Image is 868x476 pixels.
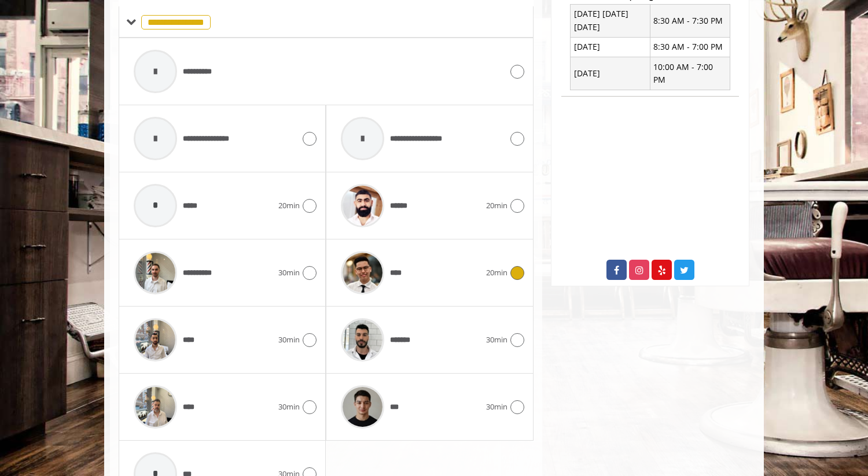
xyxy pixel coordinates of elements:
span: 20min [278,200,300,212]
span: 30min [278,401,300,413]
span: 30min [278,334,300,346]
td: [DATE] [DATE] [DATE] [571,4,650,37]
td: [DATE] [571,57,650,90]
td: [DATE] [571,37,650,57]
span: 20min [486,200,507,212]
span: 30min [486,334,507,346]
td: 8:30 AM - 7:30 PM [650,4,730,37]
span: 30min [278,267,300,279]
span: 30min [486,401,507,413]
span: 20min [486,267,507,279]
td: 8:30 AM - 7:00 PM [650,37,730,57]
td: 10:00 AM - 7:00 PM [650,57,730,90]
